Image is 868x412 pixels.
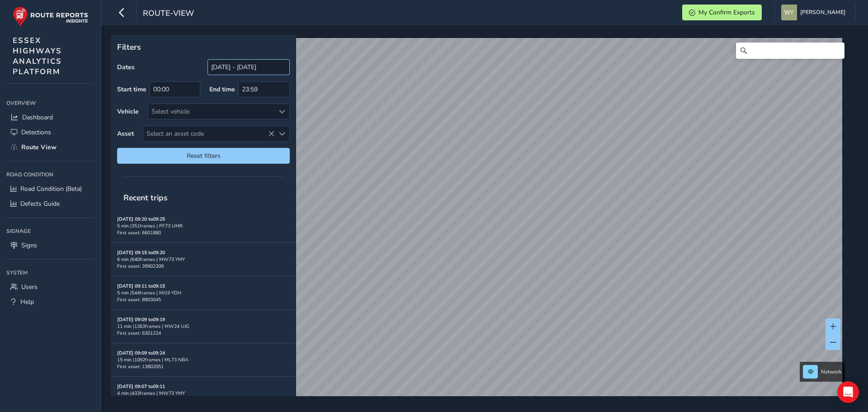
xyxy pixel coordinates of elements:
[117,356,290,363] div: 15 min | 1092 frames | ML73 NBA
[20,199,60,208] span: Defects Guide
[117,186,174,209] span: Recent trips
[6,224,94,238] div: Signage
[117,296,161,303] span: First asset: 8903045
[800,5,845,20] span: [PERSON_NAME]
[117,107,139,116] label: Vehicle
[114,38,842,407] canvas: Map
[6,238,94,253] a: Signs
[143,126,274,141] span: Select an asset code
[6,125,94,140] a: Detections
[117,383,165,390] strong: [DATE] 09:07 to 09:11
[117,129,134,138] label: Asset
[6,168,94,181] div: Road Condition
[117,390,290,397] div: 4 min | 433 frames | MW73 YMY
[124,152,283,160] span: Reset filters
[6,266,94,279] div: System
[117,350,165,356] strong: [DATE] 09:09 to 09:24
[6,181,94,196] a: Road Condition (Beta)
[6,110,94,125] a: Dashboard
[117,256,290,263] div: 6 min | 640 frames | MW73 YMY
[117,316,165,323] strong: [DATE] 09:09 to 09:19
[117,363,164,370] span: First asset: 13802051
[21,143,57,152] span: Route View
[117,148,290,164] button: Reset filters
[274,126,289,141] div: Select an asset code
[117,283,165,289] strong: [DATE] 09:11 to 09:15
[117,330,161,336] span: First asset: 6301224
[698,8,755,17] span: My Confirm Exports
[21,241,37,250] span: Signs
[6,294,94,309] a: Help
[6,96,94,110] div: Overview
[21,283,38,291] span: Users
[117,323,290,330] div: 11 min | 1363 frames | MW24 UJG
[117,223,290,229] div: 5 min | 351 frames | PF73 UMR
[117,85,146,94] label: Start time
[781,5,797,20] img: diamond-layout
[117,63,135,71] label: Dates
[13,6,88,27] img: rr logo
[21,128,51,137] span: Detections
[117,249,165,256] strong: [DATE] 09:15 to 09:20
[6,279,94,294] a: Users
[6,196,94,211] a: Defects Guide
[837,381,859,403] div: Open Intercom Messenger
[117,41,290,53] p: Filters
[209,85,235,94] label: End time
[20,185,82,193] span: Road Condition (Beta)
[117,263,164,270] span: First asset: 39902209
[117,229,161,236] span: First asset: 6601880
[117,289,290,296] div: 5 min | 544 frames | MJ19 YDH
[821,368,842,375] span: Network
[736,43,844,59] input: Search
[22,113,53,122] span: Dashboard
[148,104,274,119] div: Select vehicle
[6,140,94,155] a: Route View
[20,298,34,306] span: Help
[143,8,194,20] span: route-view
[13,35,62,77] span: ESSEX HIGHWAYS ANALYTICS PLATFORM
[682,5,762,20] button: My Confirm Exports
[781,5,849,20] button: [PERSON_NAME]
[117,216,165,223] strong: [DATE] 09:20 to 09:25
